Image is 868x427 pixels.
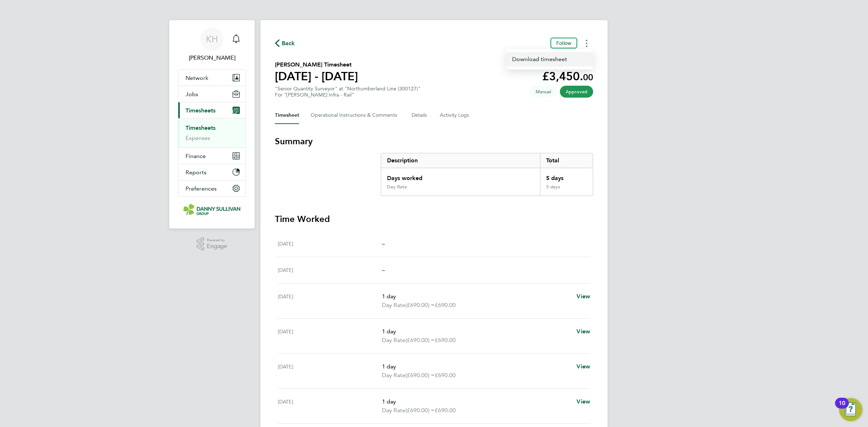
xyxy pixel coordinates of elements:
span: £690.00 [435,302,456,308]
span: (£690.00) = [405,337,435,343]
span: View [576,398,590,405]
span: – [382,266,385,273]
button: Reports [178,164,246,180]
span: Powered by [207,237,227,243]
span: This timesheet has been approved. [560,86,593,98]
span: Day Rate [382,301,405,309]
span: Follow [556,40,571,46]
div: Description [381,153,540,168]
div: Days worked [381,168,540,184]
button: Activity Logs [440,107,470,124]
span: Finance [186,153,206,159]
p: 1 day [382,327,571,336]
div: 5 days [540,184,593,196]
p: 1 day [382,362,571,371]
button: Timesheets [178,102,246,118]
div: Timesheets [178,118,246,148]
nav: Main navigation [169,20,255,229]
div: 10 [839,403,845,413]
span: View [576,293,590,300]
h2: [PERSON_NAME] Timesheet [275,60,358,69]
button: Open Resource Center, 10 new notifications [839,398,862,421]
span: £690.00 [435,372,456,379]
button: Back [275,39,295,48]
span: Preferences [186,185,217,192]
span: (£690.00) = [405,372,435,379]
h3: Time Worked [275,213,593,225]
h3: Summary [275,136,593,147]
span: 00 [583,72,593,82]
span: Day Rate [382,371,405,380]
span: View [576,363,590,370]
span: Katie Holland [178,54,246,62]
span: This timesheet was manually created. [530,86,557,98]
a: Expenses [186,134,210,141]
span: Jobs [186,91,198,98]
a: Timesheets Menu [506,52,593,67]
div: Summary [381,153,593,196]
span: £690.00 [435,407,456,414]
app-decimal: £3,450. [542,69,593,83]
a: Go to home page [178,204,246,215]
img: dannysullivan-logo-retina.png [183,204,241,215]
div: [DATE] [278,362,382,380]
span: (£690.00) = [405,302,435,308]
div: [DATE] [278,327,382,345]
a: View [576,292,590,301]
button: Operational Instructions & Comments [311,107,400,124]
div: [DATE] [278,239,382,248]
a: Timesheets [186,124,216,131]
button: Timesheet [275,107,299,124]
div: "Senior Quantity Surveyor" at "Northumberland Line (300127)" [275,86,421,98]
div: Day Rate [387,184,407,190]
div: 5 days [540,168,593,184]
div: For "[PERSON_NAME] Infra - Rail" [275,92,421,98]
a: View [576,327,590,336]
span: Network [186,74,208,81]
div: [DATE] [278,292,382,309]
a: View [576,397,590,406]
span: £690.00 [435,337,456,343]
a: View [576,362,590,371]
button: Jobs [178,86,246,102]
span: KH [206,34,218,44]
div: [DATE] [278,397,382,415]
span: Day Rate [382,406,405,415]
p: 1 day [382,397,571,406]
p: 1 day [382,292,571,301]
div: Total [540,153,593,168]
div: [DATE] [278,266,382,274]
span: Back [282,39,295,48]
button: Details [412,107,428,124]
a: Powered byEngage [197,237,227,251]
span: – [382,240,385,247]
button: Finance [178,148,246,164]
span: Day Rate [382,336,405,345]
button: Preferences [178,180,246,196]
span: Engage [207,243,227,249]
span: Timesheets [186,107,216,114]
button: Network [178,70,246,86]
span: View [576,328,590,335]
button: Follow [550,38,577,48]
button: Timesheets Menu [580,38,593,49]
span: Reports [186,169,207,176]
span: (£690.00) = [405,407,435,414]
a: KH[PERSON_NAME] [178,27,246,62]
h1: [DATE] - [DATE] [275,69,358,84]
